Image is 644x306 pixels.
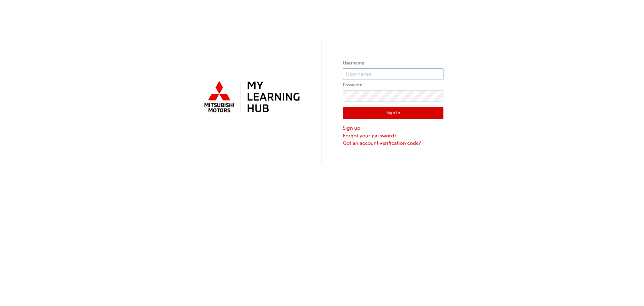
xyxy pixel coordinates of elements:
label: Password [343,81,443,89]
button: Sign In [343,107,443,120]
img: mmal [201,78,301,117]
a: Got an account verification code? [343,139,443,147]
a: Sign up [343,124,443,132]
a: Forgot your password? [343,132,443,140]
label: Username [343,59,443,67]
input: Username [343,69,443,80]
